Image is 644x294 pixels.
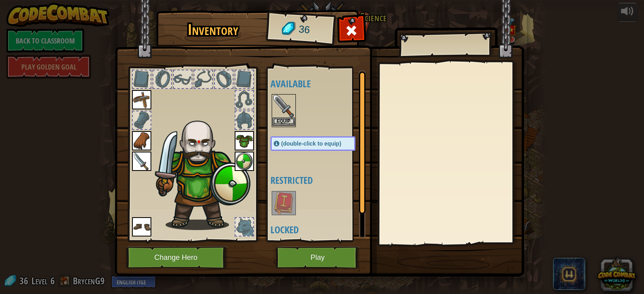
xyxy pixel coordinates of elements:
[132,90,151,109] img: portrait.png
[132,152,151,171] img: portrait.png
[235,152,254,171] img: portrait.png
[132,217,151,236] img: portrait.png
[272,192,295,214] img: portrait.png
[272,95,295,117] img: portrait.png
[272,117,295,126] button: Equip
[270,78,372,89] h4: Available
[270,224,372,235] h4: Locked
[152,113,251,230] img: male.png
[235,131,254,150] img: portrait.png
[298,22,310,37] span: 36
[126,247,228,269] button: Change Hero
[162,21,264,38] h1: Inventory
[276,247,360,269] button: Play
[281,140,341,147] span: (double-click to equip)
[132,131,151,150] img: portrait.png
[270,175,372,185] h4: Restricted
